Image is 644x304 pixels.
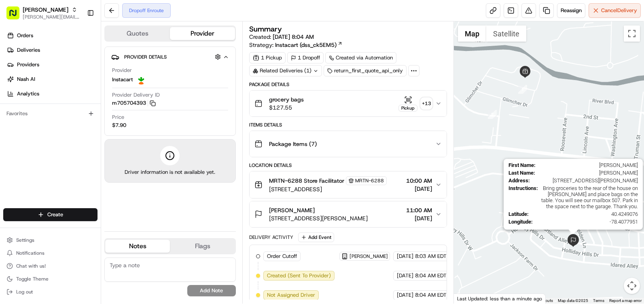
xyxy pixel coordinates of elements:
span: Analytics [17,90,39,97]
span: [STREET_ADDRESS] [269,185,387,193]
span: Deliveries [17,46,40,54]
span: [DATE] [397,253,413,260]
button: [PERSON_NAME][PERSON_NAME][EMAIL_ADDRESS][PERSON_NAME][DOMAIN_NAME] [3,3,84,23]
button: Toggle fullscreen view [624,25,640,42]
span: grocery bags [269,95,304,103]
span: Not Assigned Driver [267,291,315,299]
div: We're available if you need us! [28,85,102,92]
span: Settings [16,237,34,243]
button: Package Items (7) [250,131,447,157]
div: + 13 [421,98,432,109]
span: Last Name : [508,170,535,176]
button: Start new chat [138,80,147,89]
div: 💻 [68,118,75,125]
div: Package Details [249,81,447,88]
a: Open this area in Google Maps (opens a new window) [456,293,483,304]
span: Driver information is not available yet. [125,169,215,176]
button: Settings [3,234,97,246]
span: First Name : [508,162,536,168]
span: Create [47,211,63,218]
div: Created via Automation [325,52,396,63]
span: 8:04 AM EDT [415,272,447,279]
div: 1 Dropoff [287,52,324,63]
span: Nash AI [17,76,35,83]
a: 💻API Documentation [65,114,133,129]
button: [PERSON_NAME] [23,6,68,14]
span: Pylon [80,137,98,143]
div: Last Updated: less than a minute ago [454,293,546,304]
span: [PERSON_NAME] [539,162,638,168]
button: [PERSON_NAME][EMAIL_ADDRESS][PERSON_NAME][DOMAIN_NAME] [23,14,80,20]
span: [DATE] 8:04 AM [273,33,314,40]
span: Chat with us! [16,263,46,269]
span: -78.4077951 [536,219,638,225]
span: Provider Details [124,54,167,60]
span: MRTN-6288 [355,177,384,184]
button: Flags [170,240,235,253]
a: Terms [593,298,604,303]
span: Instructions : [508,185,538,209]
span: [STREET_ADDRESS][PERSON_NAME] [269,214,368,222]
button: MRTN-6288 Store FacilitatorMRTN-6288[STREET_ADDRESS]10:00 AM[DATE] [250,171,447,198]
img: 1736555255976-a54dd68f-1ca7-489b-9aae-adbdc363a1c4 [8,77,23,92]
a: 📗Knowledge Base [5,114,65,129]
button: [PERSON_NAME][STREET_ADDRESS][PERSON_NAME]11:00 AM[DATE] [250,201,447,227]
a: Deliveries [3,44,101,57]
span: Orders [17,32,33,39]
button: Log out [3,286,97,298]
span: Log out [16,289,33,295]
a: Nash AI [3,73,101,86]
div: Delivery Activity [249,234,293,241]
span: Instacart [112,76,133,83]
span: 10:00 AM [406,177,432,185]
span: Instacart (dss_ck5EM5) [275,41,337,49]
div: Strategy: [249,41,343,49]
span: [PERSON_NAME] [269,206,315,214]
span: [DATE] [397,291,413,299]
button: m705704393 [112,99,156,107]
span: API Documentation [76,117,130,125]
span: 8:03 AM EDT [415,253,447,260]
a: Powered byPylon [57,137,98,143]
a: Orders [3,29,101,42]
span: 11:00 AM [406,206,432,214]
span: [STREET_ADDRESS][PERSON_NAME] [533,177,638,184]
button: grocery bags$127.55Pickup+13 [250,91,447,116]
button: Notifications [3,247,97,259]
div: 1 Pickup [249,52,286,63]
button: Pickup [398,96,417,112]
p: Welcome 👋 [8,32,147,45]
span: [DATE] [397,272,413,279]
button: Provider [170,27,235,40]
div: Favorites [3,107,97,120]
span: 40.4249076 [532,211,638,217]
button: Show satellite imagery [486,25,526,42]
div: Pickup [398,105,417,112]
span: Address : [508,177,530,184]
span: Latitude : [508,211,529,217]
span: Knowledge Base [16,117,62,125]
div: Items Details [249,122,447,128]
span: 8:04 AM EDT [415,291,447,299]
span: MRTN-6288 Store Facilitator [269,177,344,185]
span: Longitude : [508,219,533,225]
button: Create [3,208,97,221]
span: Toggle Theme [16,276,49,282]
span: [PERSON_NAME] [538,170,638,176]
span: Created (Sent To Provider) [267,272,331,279]
div: Start new chat [28,77,133,85]
a: Providers [3,58,101,71]
span: [DATE] [406,214,432,222]
div: 📗 [8,118,15,125]
a: Instacart (dss_ck5EM5) [275,41,343,49]
a: Analytics [3,87,101,100]
button: Toggle Theme [3,273,97,285]
span: $127.55 [269,103,304,112]
span: Bring groceries to the rear of the house on [PERSON_NAME] and place bags on the table. You will s... [541,185,638,209]
span: Price [112,114,124,121]
span: Provider Delivery ID [112,91,160,99]
button: Map camera controls [624,278,640,294]
span: Reassign [561,7,582,14]
img: profile_instacart_ahold_partner.png [136,75,146,84]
